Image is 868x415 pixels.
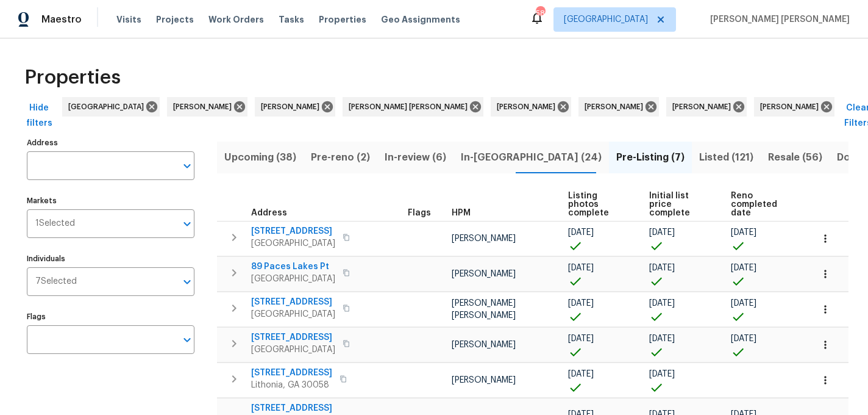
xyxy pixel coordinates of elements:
[649,370,675,378] span: [DATE]
[568,299,594,308] span: [DATE]
[731,192,791,217] span: Reno completed date
[452,270,516,278] span: [PERSON_NAME]
[666,97,747,117] div: [PERSON_NAME]
[343,97,483,117] div: [PERSON_NAME] [PERSON_NAME]
[255,97,335,117] div: [PERSON_NAME]
[156,13,194,26] span: Projects
[649,299,675,308] span: [DATE]
[251,261,335,273] span: 89 Paces Lakes Pt
[251,331,335,344] span: [STREET_ADDRESS]
[24,71,121,84] span: Properties
[452,234,516,243] span: [PERSON_NAME]
[731,334,756,343] span: [DATE]
[452,376,516,384] span: [PERSON_NAME]
[279,15,304,24] span: Tasks
[319,13,366,26] span: Properties
[27,255,194,262] label: Individuals
[705,13,850,26] span: [PERSON_NAME] [PERSON_NAME]
[27,313,194,320] label: Flags
[385,149,446,166] span: In-review (6)
[768,149,822,166] span: Resale (56)
[251,308,335,320] span: [GEOGRAPHIC_DATA]
[349,101,472,113] span: [PERSON_NAME] [PERSON_NAME]
[251,367,332,379] span: [STREET_ADDRESS]
[452,299,516,320] span: [PERSON_NAME] [PERSON_NAME]
[731,264,756,272] span: [DATE]
[536,7,544,20] div: 58
[251,296,335,308] span: [STREET_ADDRESS]
[68,101,149,113] span: [GEOGRAPHIC_DATA]
[27,139,194,146] label: Address
[649,228,675,237] span: [DATE]
[179,215,196,233] button: Open
[568,192,628,217] span: Listing photos complete
[173,101,237,113] span: [PERSON_NAME]
[179,157,196,175] button: Open
[754,97,834,117] div: [PERSON_NAME]
[167,97,247,117] div: [PERSON_NAME]
[699,149,753,166] span: Listed (121)
[35,276,77,287] span: 7 Selected
[491,97,571,117] div: [PERSON_NAME]
[251,344,335,356] span: [GEOGRAPHIC_DATA]
[179,273,196,290] button: Open
[251,225,335,237] span: [STREET_ADDRESS]
[251,273,335,285] span: [GEOGRAPHIC_DATA]
[649,264,675,272] span: [DATE]
[585,101,648,113] span: [PERSON_NAME]
[35,218,75,229] span: 1 Selected
[311,149,370,166] span: Pre-reno (2)
[461,149,602,166] span: In-[GEOGRAPHIC_DATA] (24)
[20,97,59,134] button: Hide filters
[24,101,54,131] span: Hide filters
[568,264,594,272] span: [DATE]
[731,299,756,308] span: [DATE]
[568,334,594,343] span: [DATE]
[731,228,756,237] span: [DATE]
[224,149,296,166] span: Upcoming (38)
[179,331,196,348] button: Open
[578,97,659,117] div: [PERSON_NAME]
[261,101,324,113] span: [PERSON_NAME]
[760,101,824,113] span: [PERSON_NAME]
[116,13,141,26] span: Visits
[564,13,648,26] span: [GEOGRAPHIC_DATA]
[62,97,160,117] div: [GEOGRAPHIC_DATA]
[452,341,516,349] span: [PERSON_NAME]
[251,209,287,217] span: Address
[41,13,82,26] span: Maestro
[568,370,594,378] span: [DATE]
[672,101,736,113] span: [PERSON_NAME]
[649,334,675,343] span: [DATE]
[251,237,335,250] span: [GEOGRAPHIC_DATA]
[616,149,685,166] span: Pre-Listing (7)
[649,192,710,217] span: Initial list price complete
[452,209,471,217] span: HPM
[568,228,594,237] span: [DATE]
[251,379,332,391] span: Lithonia, GA 30058
[27,197,194,204] label: Markets
[497,101,560,113] span: [PERSON_NAME]
[381,13,460,26] span: Geo Assignments
[408,209,431,217] span: Flags
[208,13,264,26] span: Work Orders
